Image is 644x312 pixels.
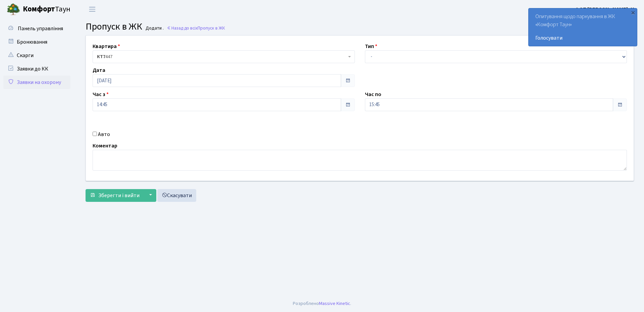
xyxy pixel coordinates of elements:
label: Час по [365,90,381,98]
a: ФОП [PERSON_NAME]. Н. [575,5,636,13]
div: Розроблено . [293,300,351,307]
button: Зберегти і вийти [86,189,144,202]
label: Квартира [93,42,120,50]
button: Переключити навігацію [84,4,101,15]
label: Авто [98,130,110,138]
span: Таун [23,4,70,15]
span: <b>КТ7</b>&nbsp;&nbsp;&nbsp;447 [93,50,355,63]
span: Зберегти і вийти [98,192,140,199]
label: Тип [365,42,377,50]
a: Заявки до КК [3,62,70,76]
label: Коментар [93,142,117,150]
a: Голосувати [535,34,630,42]
label: Дата [93,66,105,74]
a: Скасувати [157,189,196,202]
span: Пропуск в ЖК [86,20,142,33]
b: КТ7 [97,53,105,60]
div: Опитування щодо паркування в ЖК «Комфорт Таун» [529,8,637,46]
span: <b>КТ7</b>&nbsp;&nbsp;&nbsp;447 [97,53,346,60]
a: Панель управління [3,22,70,35]
span: Панель управління [18,25,63,32]
label: Час з [93,90,109,98]
img: logo.png [7,3,20,16]
a: Бронювання [3,35,70,49]
span: Пропуск в ЖК [198,25,225,31]
a: Massive Kinetic [319,300,350,307]
a: Заявки на охорону [3,76,70,89]
small: Додати . [144,26,164,31]
b: Комфорт [23,4,55,14]
a: Назад до всіхПропуск в ЖК [167,25,225,31]
div: × [630,9,636,16]
a: Скарги [3,49,70,62]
